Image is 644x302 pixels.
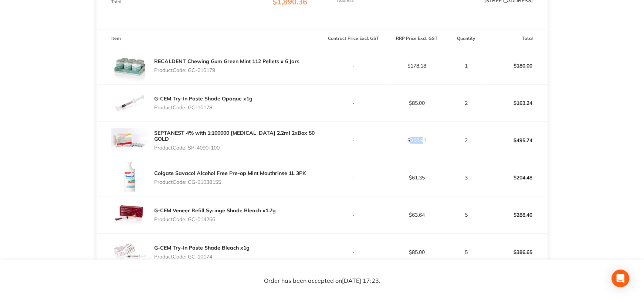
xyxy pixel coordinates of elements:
[322,212,385,218] p: -
[611,270,629,287] div: Open Intercom Messenger
[485,243,547,261] p: $386.65
[448,249,484,255] p: 5
[96,30,322,47] th: Item
[448,212,484,218] p: 5
[154,67,299,73] p: Product Code: GC-010179
[154,145,322,151] p: Product Code: SP-4090-100
[154,104,252,110] p: Product Code: GC-10178
[111,85,148,121] img: d2JuajRkYQ
[386,249,448,255] p: $85.00
[322,249,385,255] p: -
[154,95,252,102] a: G-CEM Try-In Paste Shade Opaque x1g
[485,57,547,75] p: $180.00
[386,100,448,106] p: $85.00
[322,63,385,69] p: -
[154,170,306,176] a: Colgate Savacol Alcohol Free Pre-op Mint Mouthrinse 1L 3PK
[484,30,548,47] th: Total
[154,58,299,65] a: RECALDENT Chewing Gum Green Mint 112 Pellets x 6 Jars
[448,175,484,181] p: 3
[448,100,484,106] p: 2
[111,122,148,159] img: cWF0dWx0ag
[485,131,547,149] p: $495.74
[448,30,484,47] th: Quantity
[485,206,547,224] p: $288.40
[111,159,148,196] img: N2w4MGd3NQ
[386,63,448,69] p: $178.18
[322,137,385,143] p: -
[111,234,148,271] img: NG50a3pscg
[264,278,380,284] p: Order has been accepted on [DATE] 17:23 .
[448,63,484,69] p: 1
[448,137,484,143] p: 2
[322,30,385,47] th: Contract Price Excl. GST
[154,179,306,185] p: Product Code: CG-61038155
[154,216,276,222] p: Product Code: GC-014266
[386,175,448,181] p: $61.35
[111,196,148,233] img: N2NycnBqMA
[386,212,448,218] p: $63.64
[322,175,385,181] p: -
[485,169,547,186] p: $204.48
[154,254,250,260] p: Product Code: GC-10174
[111,47,148,84] img: bnZ3aHFqcw
[386,137,448,143] p: $260.91
[385,30,448,47] th: RRP Price Excl. GST
[154,207,276,214] a: G-CEM Veneer Refill Syringe Shade Bleach x1.7g
[322,100,385,106] p: -
[485,94,547,112] p: $163.24
[154,244,250,251] a: G-CEM Try-In Paste Shade Bleach x1g
[154,130,315,142] a: SEPTANEST 4% with 1:100000 [MEDICAL_DATA] 2.2ml 2xBox 50 GOLD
